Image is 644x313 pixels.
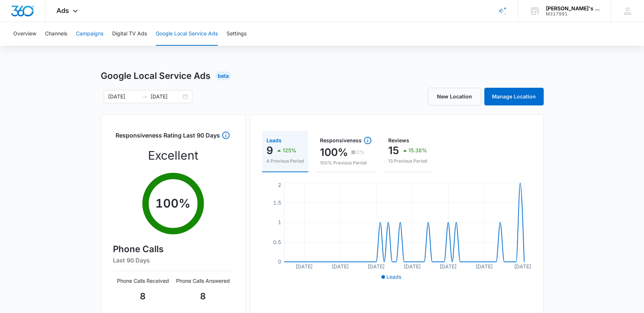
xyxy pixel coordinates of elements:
[142,94,148,100] span: to
[173,290,233,303] p: 8
[151,93,181,101] input: End date
[278,181,281,188] tspan: 2
[440,263,457,269] tspan: [DATE]
[331,263,348,269] tspan: [DATE]
[266,145,273,156] p: 9
[388,145,399,156] p: 15
[273,199,281,205] tspan: 1.5
[403,263,420,269] tspan: [DATE]
[283,148,296,153] p: 125%
[156,22,218,46] button: Google Local Service Ads
[101,69,210,83] h1: Google Local Service Ads
[227,22,247,46] button: Settings
[409,148,427,153] p: 15.38%
[386,274,401,280] span: Leads
[13,22,36,46] button: Overview
[155,195,190,212] p: 100 %
[484,88,544,105] a: Manage Location
[266,158,304,164] p: 4 Previous Period
[112,22,147,46] button: Digital TV Ads
[173,277,233,285] p: Phone Calls Answered
[320,136,372,145] div: Responsiveness
[56,7,69,14] span: Ads
[320,160,372,166] p: 100% Previous Period
[113,256,233,265] h6: Last 90 Days
[388,138,427,143] div: Reviews
[76,22,103,46] button: Campaigns
[428,88,481,105] a: New Location
[45,22,67,46] button: Channels
[108,93,139,101] input: Start date
[142,94,148,100] span: swap-right
[368,263,385,269] tspan: [DATE]
[546,6,600,11] div: account name
[388,158,427,164] p: 13 Previous Period
[278,258,281,265] tspan: 0
[113,277,173,285] p: Phone Calls Received
[116,131,220,144] h3: Responsiveness Rating Last 90 Days
[296,263,313,269] tspan: [DATE]
[546,11,600,17] div: account id
[148,147,198,164] p: Excellent
[278,219,281,225] tspan: 1
[356,150,365,155] p: 0%
[320,146,348,158] p: 100%
[216,72,231,80] div: Beta
[113,243,233,256] h4: Phone Calls
[266,138,304,143] div: Leads
[113,290,173,303] p: 8
[514,263,531,269] tspan: [DATE]
[475,263,492,269] tspan: [DATE]
[273,239,281,245] tspan: 0.5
